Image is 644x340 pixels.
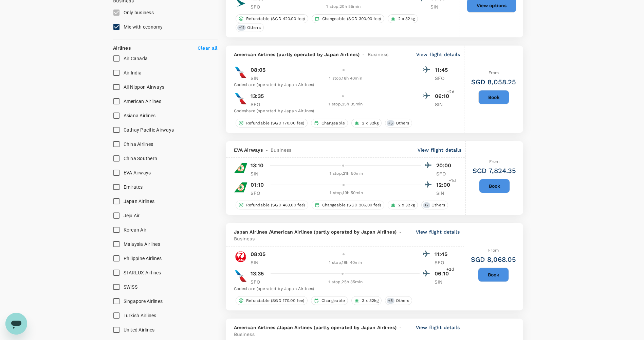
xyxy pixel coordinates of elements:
[124,24,163,30] span: Mix with economy
[421,201,448,209] div: +7Others
[436,170,453,177] p: SFO
[124,113,156,118] span: Asiana Airlines
[124,199,155,204] span: Japan Airlines
[124,10,154,15] span: Only business
[435,66,452,74] p: 11:45
[435,278,452,285] p: SIN
[236,296,308,305] div: Refundable (SGD 170.00 fee)
[124,213,140,218] span: Jeju Air
[387,298,394,304] span: + 5
[234,51,360,58] span: American Airlines (partly operated by Japan Airlines)
[435,259,452,266] p: SFO
[471,76,516,87] h6: SGD 8,058.25
[435,250,452,258] p: 11:45
[479,179,510,193] button: Book
[368,51,388,58] span: Business
[351,296,382,305] div: 3 x 32kg
[113,45,131,51] strong: Airlines
[263,147,271,153] span: -
[236,201,308,209] div: Refundable (SGD 483.00 fee)
[251,170,268,177] p: SIN
[430,3,447,10] p: SIN
[237,25,246,31] span: + 11
[124,156,158,161] span: China Southern
[272,75,420,82] div: 1 stop , 18h 40min
[387,120,394,126] span: + 5
[393,298,412,304] span: Others
[124,270,161,275] span: STARLUX Airlines
[397,324,404,331] span: -
[124,227,147,233] span: Korean Air
[236,119,308,128] div: Refundable (SGD 170.00 fee)
[272,3,416,10] div: 1 stop , 20h 55min
[312,14,384,23] div: Changeable (SGD 300.00 fee)
[124,141,153,147] span: China Airlines
[251,259,268,266] p: SIN
[234,161,247,175] img: BR
[449,177,456,184] span: +1d
[473,165,516,176] h6: SGD 7,824.35
[359,120,381,126] span: 2 x 32kg
[124,256,162,261] span: Philippine Airlines
[251,190,268,197] p: SFO
[319,120,348,126] span: Changeable
[251,66,266,74] p: 08:05
[489,159,500,164] span: From
[124,184,143,190] span: Emirates
[435,270,452,278] p: 06:10
[251,181,264,189] p: 01:10
[388,14,418,23] div: 2 x 32kg
[429,202,448,208] span: Others
[447,89,454,96] span: +2d
[234,147,263,153] span: EVA Airways
[435,92,452,100] p: 06:10
[395,16,418,22] span: 2 x 32kg
[236,14,308,23] div: Refundable (SGD 420.00 fee)
[478,90,509,104] button: Book
[124,284,137,290] span: SWISS
[124,99,161,104] span: American Airlines
[272,170,421,177] div: 1 stop , 21h 50min
[319,298,348,304] span: Changeable
[388,201,418,209] div: 2 x 32kg
[234,108,452,115] div: Codeshare (operated by Japan Airlines)
[436,161,453,170] p: 20:00
[243,16,308,22] span: Refundable (SGD 420.00 fee)
[360,51,367,58] span: -
[234,331,255,338] span: Business
[272,101,420,108] div: 1 stop , 25h 35min
[234,269,247,283] img: AA
[124,241,160,247] span: Malaysia Airlines
[124,313,157,318] span: Turkish Airlines
[397,228,404,235] span: -
[251,161,264,170] p: 13:10
[272,259,420,266] div: 1 stop , 18h 40min
[271,147,291,153] span: Business
[251,250,266,258] p: 08:05
[251,3,268,10] p: SFO
[244,25,263,31] span: Others
[272,190,421,197] div: 1 stop , 19h 50min
[488,248,499,253] span: From
[124,327,155,333] span: United Airlines
[243,120,307,126] span: Refundable (SGD 170.00 fee)
[243,202,308,208] span: Refundable (SGD 483.00 fee)
[234,250,247,263] img: JL
[359,298,381,304] span: 3 x 32kg
[251,278,268,285] p: SFO
[272,279,420,286] div: 1 stop , 25h 35min
[471,254,516,265] h6: SGD 8,068.05
[385,296,412,305] div: +5Others
[436,181,453,189] p: 12:00
[234,181,247,194] img: BR
[319,202,384,208] span: Changeable (SGD 206.00 fee)
[124,170,151,175] span: EVA Airways
[198,45,217,51] p: Clear all
[5,313,27,335] iframe: Button to launch messaging window
[393,120,412,126] span: Others
[124,56,148,61] span: Air Canada
[351,119,382,128] div: 2 x 32kg
[416,51,460,58] p: View flight details
[416,228,460,242] p: View flight details
[312,201,384,209] div: Changeable (SGD 206.00 fee)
